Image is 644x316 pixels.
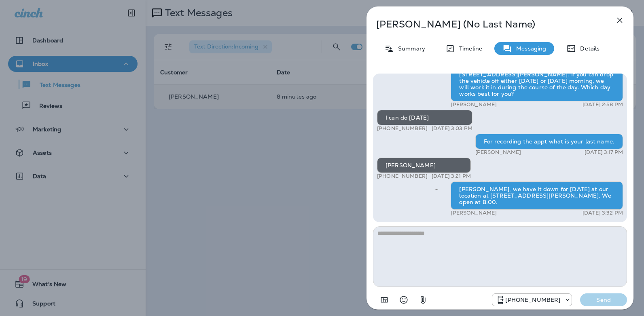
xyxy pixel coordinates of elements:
[376,19,597,30] p: [PERSON_NAME] (No Last Name)
[396,292,412,308] button: Select an emoji
[377,158,471,173] div: [PERSON_NAME]
[377,110,472,125] div: I can do [DATE]
[455,45,482,52] p: Timeline
[492,295,572,305] div: +1 (984) 409-9300
[512,45,546,52] p: Messaging
[505,297,560,303] p: [PHONE_NUMBER]
[585,149,623,156] p: [DATE] 3:17 PM
[377,125,428,132] p: [PHONE_NUMBER]
[475,134,623,149] div: For recording the appt what is your last name.
[475,149,521,156] p: [PERSON_NAME]
[377,173,428,179] p: [PHONE_NUMBER]
[432,125,472,132] p: [DATE] 3:03 PM
[576,45,600,52] p: Details
[451,181,623,210] div: [PERSON_NAME], we have it down for [DATE] at our location at [STREET_ADDRESS][PERSON_NAME]. We op...
[394,45,425,52] p: Summary
[432,173,471,179] p: [DATE] 3:21 PM
[451,60,623,101] div: [PERSON_NAME], the closest location is at [STREET_ADDRESS][PERSON_NAME]. If you can drop the vehi...
[583,210,623,216] p: [DATE] 3:32 PM
[451,101,497,108] p: [PERSON_NAME]
[583,101,623,108] p: [DATE] 2:58 PM
[451,210,497,216] p: [PERSON_NAME]
[434,185,439,192] span: Sent
[376,292,392,308] button: Add in a premade template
